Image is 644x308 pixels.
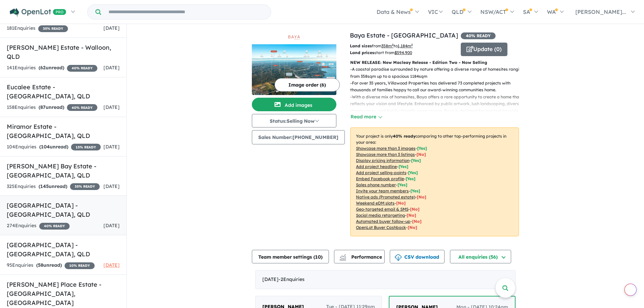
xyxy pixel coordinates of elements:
button: All enquiries (56) [450,250,511,263]
u: Showcase more than 3 images [356,146,415,151]
div: 141 Enquir ies [7,64,97,72]
button: Read more [350,113,382,121]
span: [PERSON_NAME]... [575,8,626,15]
span: 40 % READY [39,223,70,230]
u: Showcase more than 3 listings [356,152,415,157]
a: Baya Estate - [GEOGRAPHIC_DATA] [350,31,458,39]
span: Performance [340,254,382,260]
span: 58 [38,262,43,268]
span: [DATE] [103,65,120,71]
u: Display pricing information [356,158,409,163]
button: Image order (6) [275,78,340,92]
div: [DATE] [255,270,516,289]
button: Performance [334,250,385,263]
h5: [PERSON_NAME] Estate - Walloon , QLD [7,43,120,61]
strong: ( unread) [39,144,68,150]
span: [ Yes ] [399,164,408,169]
span: [No] [412,219,422,224]
u: Add project headline [356,164,397,169]
h5: Eucalee Estate - [GEOGRAPHIC_DATA] , QLD [7,82,120,101]
strong: ( unread) [36,262,62,268]
span: 87 [40,104,46,110]
span: [No] [407,213,416,218]
u: Automated buyer follow-up [356,219,410,224]
span: [ Yes ] [411,158,421,163]
span: 62 [40,65,46,71]
u: 358 m [381,43,393,48]
img: Openlot PRO Logo White [10,8,66,17]
img: bar-chart.svg [339,256,346,261]
u: 1,184 m [398,43,413,48]
div: 95 Enquir ies [7,261,95,269]
p: start from [350,49,456,56]
span: 15 % READY [71,144,101,150]
img: Baya Estate - Redland Bay Logo [255,33,334,42]
span: [No] [408,225,417,230]
h5: [PERSON_NAME] Bay Estate - [GEOGRAPHIC_DATA] , QLD [7,162,120,180]
div: 325 Enquir ies [7,183,100,191]
div: 104 Enquir ies [7,143,101,151]
button: Team member settings (10) [252,250,329,263]
u: Embed Facebook profile [356,176,404,181]
h5: [PERSON_NAME] Place Estate - [GEOGRAPHIC_DATA] , [GEOGRAPHIC_DATA] [7,280,120,307]
sup: 2 [411,43,413,47]
span: 40 % READY [461,32,496,39]
span: [ Yes ] [410,188,420,193]
span: [DATE] [103,144,120,150]
input: Try estate name, suburb, builder or developer [102,5,269,19]
u: Weekend eDM slots [356,200,395,206]
span: [No] [410,207,420,212]
span: [DATE] [103,183,120,189]
p: - A coastal paradise surrounded by nature offering a diverse range of homesites ranging from 358s... [350,66,524,80]
h5: Miramor Estate - [GEOGRAPHIC_DATA] , QLD [7,122,120,140]
strong: ( unread) [39,65,64,71]
span: to [393,43,413,48]
span: 35 % READY [38,25,68,32]
sup: 2 [392,43,393,47]
p: - With a diverse mix of homesites, Baya offers a rare opportunity to create a home that reflects ... [350,94,524,121]
span: [No] [417,194,426,199]
span: 40 % READY [67,65,97,72]
div: 274 Enquir ies [7,222,70,230]
u: OpenLot Buyer Cashback [356,225,406,230]
span: [ No ] [416,152,426,157]
span: 10 % READY [65,262,95,269]
span: 145 [40,183,49,189]
span: [DATE] [103,25,120,31]
button: Add images [252,98,336,111]
span: 40 % READY [67,104,97,111]
h5: [GEOGRAPHIC_DATA] - [GEOGRAPHIC_DATA] , QLD [7,240,120,259]
img: line-chart.svg [340,254,346,258]
p: NEW RELEASE: New Macleay Release - Edition Two - Now Selling [350,59,519,66]
div: 181 Enquir ies [7,24,68,32]
span: 10 [315,254,321,260]
p: Your project is only comparing to other top-performing projects in your area: - - - - - - - - - -... [350,127,519,236]
span: 35 % READY [70,183,100,190]
b: Land sizes [350,43,372,48]
span: [DATE] [103,222,120,229]
u: Native ads (Promoted estate) [356,194,415,199]
a: Baya Estate - Redland Bay LogoBaya Estate - Redland Bay [252,31,336,95]
span: [ Yes ] [417,146,427,151]
button: CSV download [390,250,445,263]
u: Add project selling-points [356,170,406,175]
u: Invite your team members [356,188,409,193]
span: [ Yes ] [398,182,407,187]
span: [DATE] [103,104,120,110]
h5: [GEOGRAPHIC_DATA] - [GEOGRAPHIC_DATA] , QLD [7,201,120,219]
span: [DATE] [103,262,120,268]
strong: ( unread) [39,104,64,110]
span: - 2 Enquir ies [279,276,305,282]
span: [ Yes ] [408,170,418,175]
img: Baya Estate - Redland Bay [252,44,336,95]
div: 158 Enquir ies [7,103,97,112]
b: Land prices [350,50,374,55]
img: download icon [395,254,402,261]
b: 40 % ready [393,134,415,139]
u: $ 594,900 [395,50,412,55]
p: - For over 35 years, Villawood Properties has delivered 73 completed projects with thousands of f... [350,80,524,94]
strong: ( unread) [39,183,67,189]
button: Sales Number:[PHONE_NUMBER] [252,130,345,144]
p: from [350,43,456,49]
span: [ Yes ] [406,176,415,181]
